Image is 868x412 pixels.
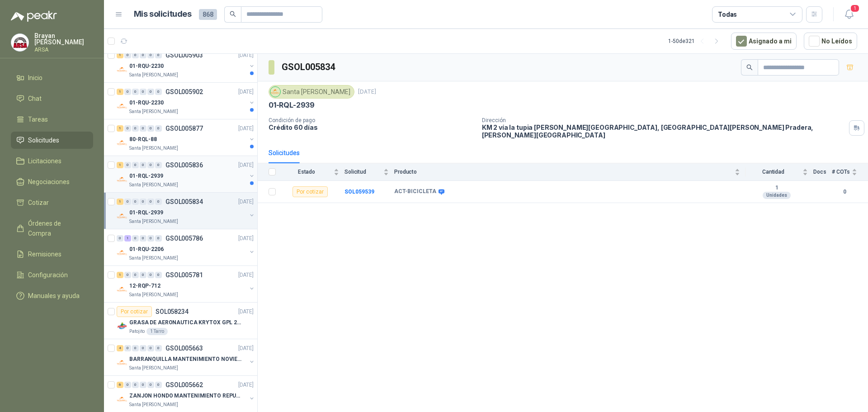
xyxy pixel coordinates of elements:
[117,162,123,168] div: 1
[155,162,162,168] div: 0
[117,357,127,368] img: Company Logo
[165,125,203,132] p: GSOL005877
[34,47,93,52] p: ARSA
[129,392,242,400] p: ZANJON HONDO MANTENIMIENTO REPUESTOS
[11,215,93,242] a: Órdenes de Compra
[132,89,139,95] div: 0
[140,52,146,58] div: 0
[140,382,146,388] div: 0
[132,125,139,132] div: 0
[117,211,127,222] img: Company Logo
[238,344,254,353] p: [DATE]
[28,94,42,104] span: Chat
[238,234,254,243] p: [DATE]
[269,148,300,158] div: Solicitudes
[238,198,254,206] p: [DATE]
[731,33,797,50] button: Asignado a mi
[132,235,139,242] div: 0
[813,163,832,181] th: Docs
[132,52,139,58] div: 0
[129,218,178,225] p: Santa [PERSON_NAME]
[344,189,374,195] b: SOL059539
[155,52,162,58] div: 0
[117,64,127,75] img: Company Logo
[394,188,436,195] b: ACT-BICICLETA
[165,52,203,58] p: GSOL005903
[124,52,131,58] div: 0
[358,88,376,96] p: [DATE]
[165,272,203,278] p: GSOL005781
[124,199,131,205] div: 0
[129,245,164,254] p: 01-RQU-2206
[745,169,801,175] span: Cantidad
[117,199,123,205] div: 1
[129,99,164,107] p: 01-RQU-2230
[11,194,93,211] a: Cotizar
[482,117,845,123] p: Dirección
[129,71,178,79] p: Santa [PERSON_NAME]
[117,272,123,278] div: 1
[117,174,127,185] img: Company Logo
[11,34,28,51] img: Company Logo
[140,125,146,132] div: 0
[668,34,724,48] div: 1 - 50 de 321
[745,163,813,181] th: Cantidad
[117,247,127,258] img: Company Logo
[117,321,127,331] img: Company Logo
[134,8,192,21] h1: Mis solicitudes
[165,89,203,95] p: GSOL005902
[238,161,254,170] p: [DATE]
[238,271,254,279] p: [DATE]
[147,162,154,168] div: 0
[155,382,162,388] div: 0
[140,235,146,242] div: 0
[11,287,93,304] a: Manuales y ayuda
[269,100,315,110] p: 01-RQL-2939
[238,124,254,133] p: [DATE]
[292,186,328,197] div: Por cotizar
[482,123,845,139] p: KM 2 vía la tupia [PERSON_NAME][GEOGRAPHIC_DATA], [GEOGRAPHIC_DATA][PERSON_NAME] Pradera , [PERSO...
[155,125,162,132] div: 0
[117,382,123,388] div: 6
[117,233,255,262] a: 0 1 0 0 0 0 GSOL005786[DATE] Company Logo01-RQU-2206Santa [PERSON_NAME]
[146,328,168,335] div: 1 Tarro
[117,137,127,148] img: Company Logo
[129,108,178,115] p: Santa [PERSON_NAME]
[129,145,178,152] p: Santa [PERSON_NAME]
[147,52,154,58] div: 0
[394,169,733,175] span: Producto
[147,125,154,132] div: 0
[129,365,178,372] p: Santa [PERSON_NAME]
[155,345,162,351] div: 0
[28,270,68,280] span: Configuración
[155,272,162,278] div: 0
[344,169,382,175] span: Solicitud
[155,199,162,205] div: 0
[34,33,93,45] p: Brayan [PERSON_NAME]
[117,284,127,295] img: Company Logo
[155,235,162,242] div: 0
[11,246,93,263] a: Remisiones
[132,162,139,168] div: 0
[124,125,131,132] div: 0
[11,111,93,128] a: Tareas
[11,152,93,170] a: Licitaciones
[117,270,255,298] a: 1 0 0 0 0 0 GSOL005781[DATE] Company Logo12-RQP-712Santa [PERSON_NAME]
[140,89,146,95] div: 0
[117,379,255,408] a: 6 0 0 0 0 0 GSOL005662[DATE] Company LogoZANJON HONDO MANTENIMIENTO REPUESTOSSanta [PERSON_NAME]
[28,249,61,259] span: Remisiones
[117,235,123,242] div: 0
[147,89,154,95] div: 0
[281,169,332,175] span: Estado
[199,9,217,20] span: 868
[129,328,145,335] p: Patojito
[117,89,123,95] div: 1
[269,123,475,131] p: Crédito 60 días
[28,156,61,166] span: Licitaciones
[238,308,254,316] p: [DATE]
[124,345,131,351] div: 0
[344,163,394,181] th: Solicitud
[124,235,131,242] div: 1
[132,345,139,351] div: 0
[117,343,255,372] a: 4 0 0 0 0 0 GSOL005663[DATE] Company LogoBARRANQUILLA MANTENIMIENTO NOVIEMBRESanta [PERSON_NAME]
